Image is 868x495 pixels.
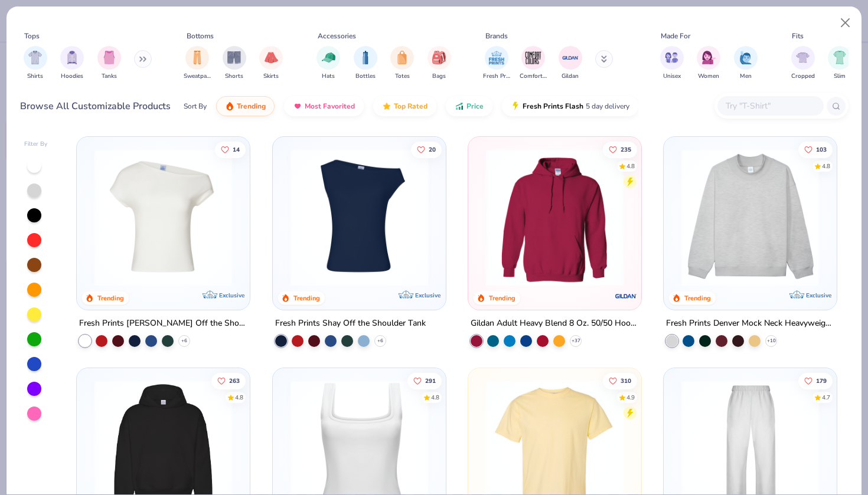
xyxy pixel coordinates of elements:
[828,46,851,81] div: filter for Slim
[524,49,542,67] img: Comfort Colors Image
[603,141,637,158] button: Like
[428,46,451,81] button: filter button
[373,96,436,116] button: Top Rated
[432,72,446,81] span: Bags
[20,99,171,113] div: Browse All Customizable Products
[428,146,435,152] span: 20
[822,394,830,402] div: 4.7
[215,141,246,158] button: Like
[562,72,579,81] span: Gildan
[233,146,240,152] span: 14
[520,46,547,81] div: filter for Comfort Colors
[571,337,580,345] span: + 37
[24,46,47,81] button: filter button
[502,96,638,116] button: Fresh Prints Flash5 day delivery
[24,140,48,149] div: Filter By
[322,51,335,64] img: Hats Image
[191,51,204,64] img: Sweatpants Image
[660,46,684,81] button: filter button
[791,46,815,81] div: filter for Cropped
[97,46,121,81] button: filter button
[223,46,246,81] button: filter button
[816,378,827,384] span: 179
[184,101,207,112] div: Sort By
[223,46,246,81] div: filter for Shorts
[480,149,629,286] img: 01756b78-01f6-4cc6-8d8a-3c30c1a0c8ac
[816,146,827,152] span: 103
[263,72,279,81] span: Skirts
[666,316,834,331] div: Fresh Prints Denver Mock Neck Heavyweight Sweatshirt
[767,337,776,345] span: + 10
[359,51,372,64] img: Bottles Image
[446,96,492,116] button: Price
[184,46,211,81] div: filter for Sweatpants
[395,72,410,81] span: Totes
[483,46,510,81] button: filter button
[806,291,831,299] span: Exclusive
[734,46,758,81] div: filter for Men
[24,46,47,81] div: filter for Shirts
[61,72,83,81] span: Hoodies
[523,101,583,111] span: Fresh Prints Flash
[24,31,40,41] div: Tops
[614,284,638,308] img: Gildan logo
[390,46,414,81] button: filter button
[520,46,547,81] button: filter button
[626,394,635,402] div: 4.9
[216,96,275,116] button: Trending
[235,394,243,402] div: 4.8
[665,51,678,64] img: Unisex Image
[237,101,266,111] span: Trending
[488,49,505,67] img: Fresh Prints Image
[259,46,283,81] div: filter for Skirts
[626,162,635,171] div: 4.8
[396,51,409,64] img: Totes Image
[430,394,439,402] div: 4.8
[79,316,247,331] div: Fresh Prints [PERSON_NAME] Off the Shoulder Top
[305,101,355,111] span: Most Favorited
[511,101,520,111] img: flash.gif
[181,337,187,345] span: + 6
[355,72,376,81] span: Bottles
[740,72,752,81] span: Men
[410,141,441,158] button: Like
[603,373,637,389] button: Like
[697,46,720,81] button: filter button
[211,373,246,389] button: Like
[316,46,340,81] button: filter button
[66,51,79,64] img: Hoodies Image
[275,316,426,331] div: Fresh Prints Shay Off the Shoulder Tank
[792,31,804,41] div: Fits
[559,46,582,81] div: filter for Gildan
[663,72,681,81] span: Unisex
[390,46,414,81] div: filter for Totes
[318,31,356,41] div: Accessories
[739,51,752,64] img: Men Image
[471,316,639,331] div: Gildan Adult Heavy Blend 8 Oz. 50/50 Hooded Sweatshirt
[798,141,833,158] button: Like
[661,31,690,41] div: Made For
[407,373,441,389] button: Like
[184,46,211,81] button: filter button
[834,12,857,34] button: Close
[322,72,335,81] span: Hats
[394,101,428,111] span: Top Rated
[28,51,42,64] img: Shirts Image
[621,146,631,152] span: 235
[791,46,815,81] button: filter button
[483,72,510,81] span: Fresh Prints
[725,99,815,113] input: Try "T-Shirt"
[425,378,435,384] span: 291
[833,51,846,64] img: Slim Image
[520,72,547,81] span: Comfort Colors
[796,51,810,64] img: Cropped Image
[562,49,579,67] img: Gildan Image
[621,378,631,384] span: 310
[60,46,84,81] button: filter button
[697,46,720,81] div: filter for Women
[798,373,833,389] button: Like
[265,51,278,64] img: Skirts Image
[60,46,84,81] div: filter for Hoodies
[97,46,121,81] div: filter for Tanks
[259,46,283,81] button: filter button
